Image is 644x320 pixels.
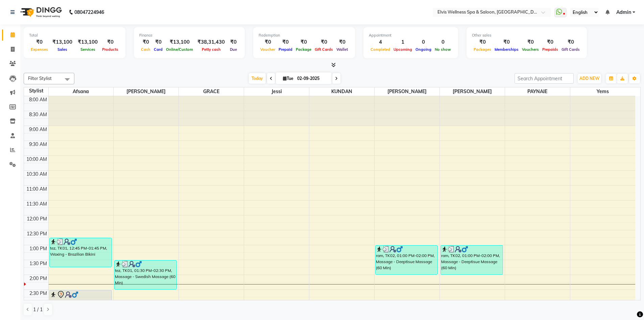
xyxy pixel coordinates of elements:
[313,47,335,52] span: Gift Cards
[139,33,239,38] div: Finance
[28,275,48,282] div: 2:00 PM
[25,200,48,208] div: 11:30 AM
[79,47,97,52] span: Services
[472,33,581,38] div: Other sales
[164,47,195,52] span: Online/Custom
[24,87,48,94] div: Stylist
[472,38,493,46] div: ₹0
[17,3,64,22] img: logo
[414,47,433,52] span: Ongoing
[376,246,437,274] div: ram, TK02, 01:00 PM-02:00 PM, Massage - Deeptisue Massage (60 Min)
[578,74,601,83] button: ADD NEW
[505,87,570,96] span: PAYNAIE
[277,38,294,46] div: ₹0
[313,38,335,46] div: ₹0
[433,47,453,52] span: No show
[29,38,50,46] div: ₹0
[200,47,222,52] span: Petty cash
[50,38,75,46] div: ₹13,100
[28,76,52,81] span: Filter Stylist
[294,47,313,52] span: Package
[259,38,277,46] div: ₹0
[25,156,48,163] div: 10:00 AM
[392,47,414,52] span: Upcoming
[164,38,195,46] div: ₹13,100
[29,33,120,38] div: Total
[616,9,631,16] span: Admin
[493,47,520,52] span: Memberships
[28,141,48,148] div: 9:30 AM
[28,96,48,103] div: 8:00 AM
[472,47,493,52] span: Packages
[281,76,295,81] span: Tue
[259,47,277,52] span: Voucher
[541,38,560,46] div: ₹0
[33,306,43,313] span: 1 / 1
[139,38,152,46] div: ₹0
[56,47,69,52] span: Sales
[28,245,48,252] div: 1:00 PM
[560,47,581,52] span: Gift Cards
[100,38,120,46] div: ₹0
[28,111,48,118] div: 8:30 AM
[579,76,599,81] span: ADD NEW
[28,290,48,297] div: 2:30 PM
[244,87,309,96] span: jessi
[515,73,574,84] input: Search Appointment
[309,87,374,96] span: KUNDAN
[50,290,112,319] div: faiizi, TK03, 02:30 PM-03:30 PM, Waxing - Brazilian Bikini
[369,33,453,38] div: Appointment
[392,38,414,46] div: 1
[541,47,560,52] span: Prepaids
[294,38,313,46] div: ₹0
[28,260,48,267] div: 1:30 PM
[440,87,505,96] span: [PERSON_NAME]
[335,47,350,52] span: Wallet
[179,87,244,96] span: GRACE
[228,38,239,46] div: ₹0
[152,38,164,46] div: ₹0
[50,238,112,267] div: tez, TK01, 12:45 PM-01:45 PM, Waxing - Brazilian Bikini
[249,73,266,84] span: Today
[74,3,104,22] b: 08047224946
[100,47,120,52] span: Products
[152,47,164,52] span: Card
[25,215,48,222] div: 12:00 PM
[25,186,48,193] div: 11:00 AM
[414,38,433,46] div: 0
[114,87,178,96] span: [PERSON_NAME]
[29,47,50,52] span: Expenses
[570,87,636,96] span: yems
[75,38,100,46] div: ₹13,100
[295,73,329,84] input: 2025-09-02
[25,230,48,237] div: 12:30 PM
[520,47,541,52] span: Vouchers
[375,87,439,96] span: [PERSON_NAME]
[493,38,520,46] div: ₹0
[195,38,228,46] div: ₹38,31,430
[139,47,152,52] span: Cash
[25,171,48,178] div: 10:30 AM
[560,38,581,46] div: ₹0
[369,38,392,46] div: 4
[228,47,239,52] span: Due
[520,38,541,46] div: ₹0
[433,38,453,46] div: 0
[115,260,176,289] div: tez, TK01, 01:30 PM-02:30 PM, Massage - Swedish Massage (60 Min)
[335,38,350,46] div: ₹0
[369,47,392,52] span: Completed
[49,87,114,96] span: Afsana
[277,47,294,52] span: Prepaid
[441,246,503,274] div: ram, TK02, 01:00 PM-02:00 PM, Massage - Deeptisue Massage (60 Min)
[28,126,48,133] div: 9:00 AM
[259,33,350,38] div: Redemption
